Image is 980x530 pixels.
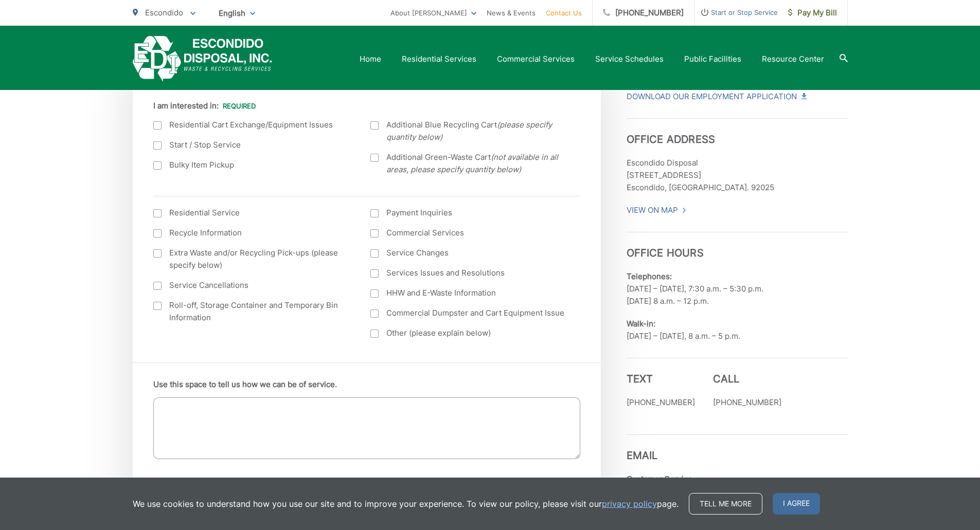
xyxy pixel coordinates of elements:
label: I am interested in: [153,101,256,111]
a: Resource Center [762,53,824,65]
label: Recycle Information [153,227,350,239]
p: [PHONE_NUMBER] [627,396,695,409]
label: Residential Cart Exchange/Equipment Issues [153,119,350,131]
label: Roll-off, Storage Container and Temporary Bin Information [153,299,350,324]
a: Tell me more [689,493,762,515]
span: Escondido [145,8,183,17]
a: View On Map [627,204,687,216]
label: Use this space to tell us how we can be of service. [153,380,337,389]
a: News & Events [487,7,536,19]
span: I agree [773,493,820,515]
a: privacy policy [602,498,657,510]
a: Public Facilities [684,53,741,65]
label: Service Cancellations [153,279,350,291]
label: Start / Stop Service [153,139,350,151]
p: We use cookies to understand how you use our site and to improve your experience. To view our pol... [133,498,679,510]
p: [PHONE_NUMBER] [713,396,781,409]
label: Extra Waste and/or Recycling Pick-ups (please specify below) [153,247,350,271]
label: Other (please explain below) [370,327,567,339]
label: Commercial Services [370,227,567,239]
a: Commercial Services [497,53,575,65]
label: Bulky Item Pickup [153,159,350,171]
p: [DATE] – [DATE], 7:30 a.m. – 5:30 p.m. [DATE] 8 a.m. – 12 p.m. [627,270,848,307]
label: Upload any relevant images. [153,477,256,486]
span: English [211,4,263,22]
a: Contact Us [546,7,582,19]
strong: Customer Service [627,474,692,484]
a: EDCD logo. Return to the homepage. [133,36,272,82]
a: Download Our Employment Application [627,90,806,103]
span: Additional Green-Waste Cart [386,151,567,176]
h3: Email [627,434,848,462]
label: HHW and E-Waste Information [370,287,567,299]
p: Escondido Disposal [STREET_ADDRESS] Escondido, [GEOGRAPHIC_DATA]. 92025 [627,157,848,194]
b: Telephones: [627,271,672,281]
label: Payment Inquiries [370,207,567,219]
span: Additional Blue Recycling Cart [386,119,567,143]
span: Pay My Bill [788,7,837,19]
label: Service Changes [370,247,567,259]
h3: Call [713,373,781,385]
h3: Text [627,373,695,385]
a: About [PERSON_NAME] [390,7,476,19]
label: Commercial Dumpster and Cart Equipment Issue [370,307,567,319]
a: Residential Services [402,53,476,65]
label: Residential Service [153,207,350,219]
a: Home [360,53,381,65]
label: Services Issues and Resolutions [370,267,567,279]
b: Walk-in: [627,319,655,328]
a: Service Schedules [595,53,664,65]
h3: Office Address [627,118,848,145]
p: [DATE] – [DATE], 8 a.m. – 5 p.m. [627,318,848,342]
h3: Office Hours [627,232,848,259]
